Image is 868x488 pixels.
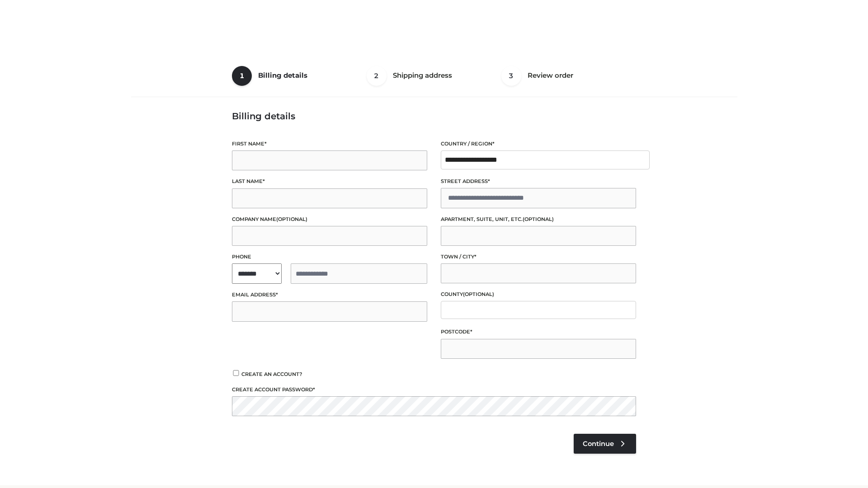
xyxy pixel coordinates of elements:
label: First name [232,140,427,148]
span: Billing details [258,71,307,80]
span: Review order [528,71,573,80]
span: Create an account? [241,371,302,377]
span: 1 [232,66,252,86]
label: County [441,290,636,299]
input: Create an account? [232,370,240,376]
label: Last name [232,177,427,186]
span: 3 [501,66,521,86]
a: Continue [574,434,636,454]
label: Company name [232,215,427,224]
span: (optional) [463,291,494,297]
label: Create account password [232,385,636,394]
label: Phone [232,253,427,261]
label: Apartment, suite, unit, etc. [441,215,636,224]
label: Town / City [441,253,636,261]
span: Shipping address [393,71,452,80]
label: Street address [441,177,636,186]
label: Postcode [441,328,636,336]
span: (optional) [523,216,554,222]
span: (optional) [276,216,307,222]
span: 2 [367,66,387,86]
label: Country / Region [441,140,636,148]
label: Email address [232,291,427,299]
h3: Billing details [232,111,636,122]
span: Continue [583,440,614,448]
